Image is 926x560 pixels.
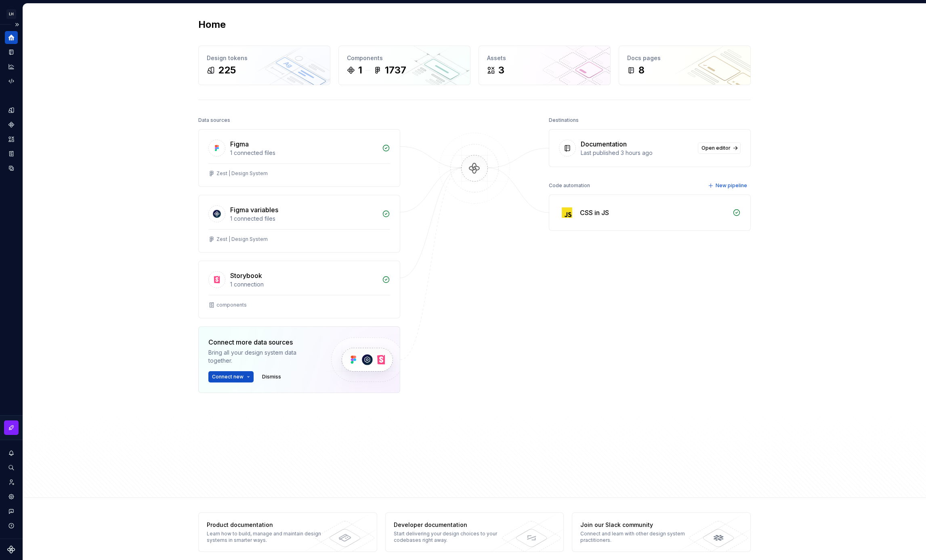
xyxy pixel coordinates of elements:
a: Settings [5,490,18,503]
button: Contact support [5,505,18,518]
a: Documentation [5,46,18,59]
a: Assets [5,133,18,146]
div: LH [6,9,16,19]
a: Design tokens [5,104,18,117]
a: Join our Slack communityConnect and learn with other design system practitioners. [572,512,751,552]
a: Code automation [5,75,18,88]
div: Product documentation [207,521,324,529]
a: Components [5,118,18,131]
a: Developer documentationStart delivering your design choices to your codebases right away. [385,512,564,552]
button: Expand sidebar [11,19,23,30]
div: Learn how to build, manage and maintain design systems in smarter ways. [207,531,324,543]
button: Notifications [5,447,18,460]
h2: Home [198,18,226,31]
button: LH [2,5,21,23]
a: Components11737 [338,46,470,85]
a: Storybook1 connectioncomponents [198,261,400,318]
div: Data sources [198,115,230,126]
div: 1 connected files [230,215,377,223]
div: Developer documentation [394,521,511,529]
div: Components [347,54,462,62]
div: Docs pages [627,54,742,62]
div: 1 connected files [230,149,377,157]
a: Docs pages8 [619,46,751,85]
div: Code automation [549,180,590,191]
div: Design tokens [207,54,322,62]
div: 1 [358,64,362,77]
div: 8 [638,64,645,77]
div: Documentation [581,139,627,149]
button: Search ⌘K [5,461,18,474]
div: Zest | Design System [216,170,268,177]
span: New pipeline [716,182,747,189]
a: Data sources [5,162,18,175]
div: 1 connection [230,280,377,288]
div: Start delivering your design choices to your codebases right away. [394,531,511,543]
a: Design tokens225 [198,46,330,85]
div: Connect and learn with other design system practitioners. [580,531,698,543]
div: Bring all your design system data together. [208,349,317,365]
div: CSS in JS [580,208,609,217]
a: Open editor [698,142,741,154]
a: Invite team [5,476,18,489]
button: New pipeline [706,180,751,191]
div: Figma [230,139,249,149]
div: components [216,302,247,308]
div: Storybook [230,271,262,280]
a: Storybook stories [5,147,18,160]
button: Connect new [208,371,254,382]
div: Zest | Design System [216,236,268,242]
div: Assets [487,54,602,62]
a: Home [5,31,18,44]
span: Open editor [701,145,731,151]
div: 3 [498,64,504,77]
a: Assets3 [479,46,611,85]
button: Dismiss [258,371,285,382]
div: 1737 [385,64,406,77]
div: Destinations [549,115,579,126]
div: Figma variables [230,205,278,215]
div: Last published 3 hours ago [581,149,693,157]
svg: Supernova Logo [7,545,15,554]
div: 225 [218,64,236,77]
a: Figma variables1 connected filesZest | Design System [198,195,400,253]
a: Analytics [5,60,18,73]
a: Figma1 connected filesZest | Design System [198,129,400,187]
a: Product documentationLearn how to build, manage and maintain design systems in smarter ways. [198,512,377,552]
div: Join our Slack community [580,521,698,529]
div: Connect more data sources [208,337,317,347]
span: Connect new [212,374,244,380]
span: Dismiss [262,374,281,380]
